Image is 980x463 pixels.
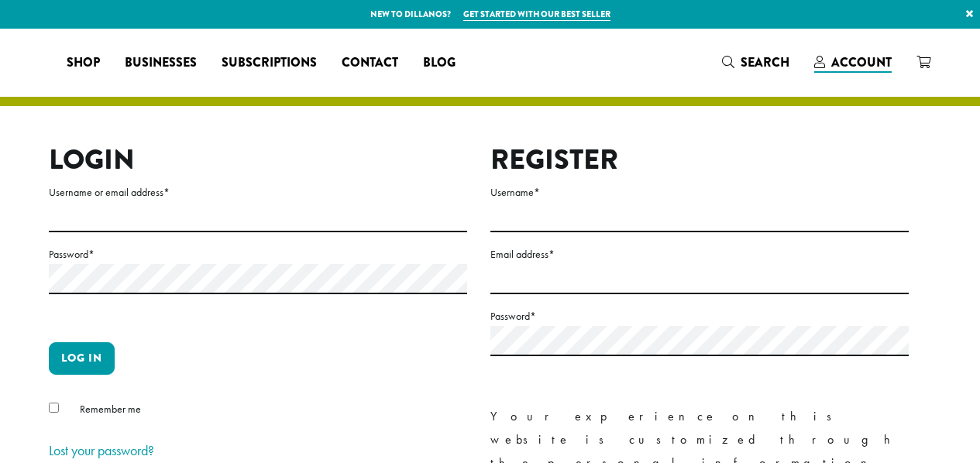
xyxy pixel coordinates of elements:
button: Log in [49,342,115,375]
span: Businesses [125,53,197,73]
h2: Login [49,143,467,177]
label: Username [490,183,909,202]
span: Contact [342,53,398,73]
span: Search [741,53,789,71]
h2: Register [490,143,909,177]
a: Get started with our best seller [463,8,610,21]
span: Account [831,53,892,71]
span: Remember me [80,402,141,416]
label: Password [49,245,467,264]
a: Search [710,50,802,75]
a: Shop [54,50,112,75]
span: Blog [423,53,456,73]
label: Email address [490,245,909,264]
span: Shop [67,53,100,73]
label: Password [490,307,909,326]
span: Subscriptions [222,53,317,73]
a: Lost your password? [49,441,154,459]
label: Username or email address [49,183,467,202]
